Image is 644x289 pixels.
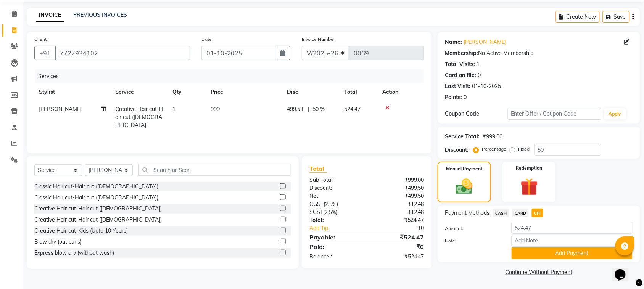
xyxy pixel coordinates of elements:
span: 50 % [312,105,325,113]
span: CGST [309,201,324,207]
button: Add Payment [512,247,633,259]
div: 0 [464,93,467,101]
img: _cash.svg [451,177,478,196]
div: ₹12.48 [367,200,430,208]
span: CASH [493,209,509,217]
div: ₹999.00 [483,133,503,141]
div: No Active Membership [445,49,633,57]
div: ₹499.50 [367,192,430,200]
div: Coupon Code [445,110,508,118]
button: Save [603,11,630,23]
div: 0 [478,71,481,79]
div: Total: [304,216,367,224]
div: Name: [445,38,462,46]
span: CARD [512,209,529,217]
label: Invoice Number [302,36,335,43]
label: Manual Payment [446,165,483,172]
th: Disc [282,83,340,101]
span: Payment Methods [445,209,490,217]
label: Date [201,36,212,43]
label: Percentage [482,146,507,153]
a: Add Tip [304,224,377,232]
div: 01-10-2025 [472,82,501,90]
div: 1 [477,60,480,68]
div: ( ) [304,200,367,208]
span: 999 [211,106,220,112]
input: Search or Scan [138,164,291,176]
iframe: chat widget [612,258,636,281]
label: Client [34,36,47,43]
span: 2.5% [325,201,336,207]
span: Creative Hair cut-Hair cut ([DEMOGRAPHIC_DATA]) [115,106,163,128]
div: Discount: [445,146,469,154]
div: Sub Total: [304,176,367,184]
div: ( ) [304,208,367,216]
th: Total [340,83,378,101]
div: Classic Hair cut-Hair cut ([DEMOGRAPHIC_DATA]) [34,183,158,191]
input: Enter Offer / Coupon Code [508,108,601,120]
div: Blow dry (out curls) [34,238,82,246]
a: INVOICE [36,8,64,22]
img: _gift.svg [515,176,544,198]
div: Membership: [445,49,478,57]
th: Qty [168,83,206,101]
th: Action [378,83,424,101]
input: Add Note [512,235,633,247]
div: Creative Hair cut-Hair cut ([DEMOGRAPHIC_DATA]) [34,216,162,224]
button: +91 [34,46,56,60]
div: Payable: [304,233,367,242]
div: Card on file: [445,71,477,79]
a: [PERSON_NAME] [464,38,507,46]
button: Create New [556,11,600,23]
span: 524.47 [344,106,361,112]
div: ₹499.50 [367,184,430,192]
div: Services [35,69,430,83]
span: UPI [532,209,544,217]
div: Points: [445,93,462,101]
span: 499.5 F [287,105,305,113]
div: ₹12.48 [367,208,430,216]
div: Balance : [304,253,367,261]
a: Continue Without Payment [439,268,639,276]
span: [PERSON_NAME] [39,106,82,112]
label: Note: [440,238,506,244]
div: Express blow dry (without wash) [34,249,114,257]
div: ₹524.47 [367,233,430,242]
div: ₹999.00 [367,176,430,184]
label: Fixed [518,146,530,153]
a: PREVIOUS INVOICES [73,11,127,18]
div: Discount: [304,184,367,192]
input: Amount [512,222,633,234]
div: ₹524.47 [367,216,430,224]
th: Price [206,83,282,101]
div: Net: [304,192,367,200]
div: Service Total: [445,133,480,141]
span: Total [309,165,327,173]
div: ₹0 [377,224,430,232]
span: 2.5% [325,209,336,215]
div: Last Visit: [445,82,471,90]
div: Total Visits: [445,60,475,68]
button: Apply [604,108,626,120]
input: Search by Name/Mobile/Email/Code [55,46,190,60]
span: | [308,105,309,113]
div: ₹0 [367,242,430,251]
th: Service [111,83,168,101]
label: Redemption [516,165,543,172]
div: ₹524.47 [367,253,430,261]
span: 1 [172,106,175,112]
label: Amount: [440,225,506,232]
div: Paid: [304,242,367,251]
th: Stylist [34,83,111,101]
div: Creative Hair cut-Hair cut ([DEMOGRAPHIC_DATA]) [34,205,162,213]
div: Classic Hair cut-Hair cut ([DEMOGRAPHIC_DATA]) [34,194,158,202]
div: Creative Hair cut-Kids (Upto 10 Years) [34,227,128,235]
span: SGST [309,209,323,215]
